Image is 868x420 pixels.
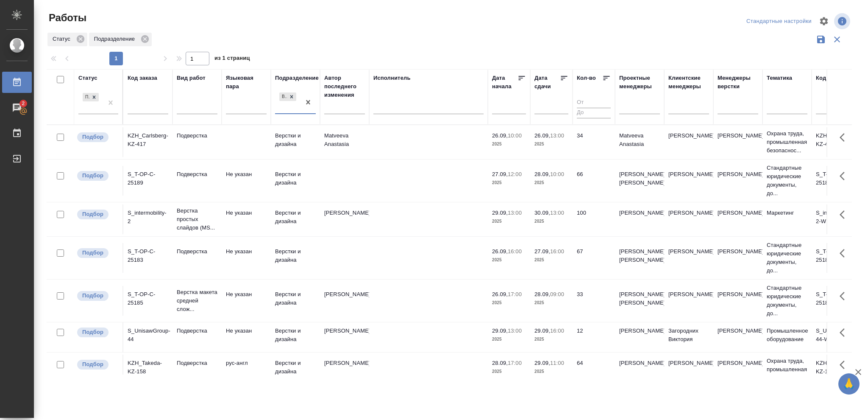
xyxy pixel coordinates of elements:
[615,127,664,157] td: Matveeva Anastasia
[534,299,568,307] p: 2025
[271,355,320,384] td: Верстки и дизайна
[222,204,271,234] td: Не указан
[320,355,369,384] td: [PERSON_NAME]
[619,74,660,91] div: Проектные менеджеры
[128,359,168,376] div: KZH_Takeda-KZ-158
[534,217,568,226] p: 2025
[82,210,103,218] p: Подбор
[47,33,87,46] div: Статус
[813,31,829,48] button: Сохранить фильтры
[83,93,89,102] div: Подбор
[177,327,217,335] p: Подверстка
[373,74,411,82] div: Исполнитель
[767,74,792,82] div: Тематика
[664,166,713,196] td: [PERSON_NAME]
[177,288,217,314] p: Верстка макета средней слож...
[492,140,526,148] p: 2025
[279,92,287,101] div: Верстки и дизайна
[128,170,168,187] div: S_T-OP-C-25189
[82,328,103,336] p: Подбор
[320,322,369,352] td: [PERSON_NAME]
[534,335,568,344] p: 2025
[550,248,564,255] p: 16:00
[812,286,861,316] td: S_T-OP-C-25185-WK-012
[534,367,568,376] p: 2025
[534,140,568,148] p: 2025
[550,360,564,366] p: 11:00
[177,207,217,232] p: Верстка простых слайдов (MS...
[271,127,320,157] td: Верстки и дизайна
[76,247,118,259] div: Можно подбирать исполнителей
[128,209,168,226] div: S_intermobility-2
[550,291,564,297] p: 09:00
[577,108,611,118] input: До
[664,243,713,273] td: [PERSON_NAME]
[718,247,758,256] p: [PERSON_NAME]
[718,209,758,217] p: [PERSON_NAME]
[615,355,664,384] td: [PERSON_NAME]
[320,127,369,157] td: Matveeva Anastasia
[550,210,564,216] p: 13:00
[835,322,855,343] button: Здесь прячутся важные кнопки
[82,133,103,141] p: Подбор
[324,74,365,99] div: Автор последнего изменения
[829,31,845,48] button: Сбросить фильтры
[534,291,550,297] p: 28.09,
[78,74,97,82] div: Статус
[271,243,320,273] td: Верстки и дизайна
[767,164,807,198] p: Стандартные юридические документы, до...
[767,327,807,344] p: Промышленное оборудование
[767,241,807,275] p: Стандартные юридические документы, до...
[767,357,807,382] p: Охрана труда, промышленная безопаснос...
[834,13,852,29] span: Посмотреть информацию
[664,127,713,157] td: [PERSON_NAME]
[508,291,522,297] p: 17:00
[619,290,660,307] p: [PERSON_NAME], [PERSON_NAME]
[492,291,508,297] p: 26.09,
[534,171,550,177] p: 28.09,
[492,179,526,187] p: 2025
[718,170,758,179] p: [PERSON_NAME]
[128,327,168,344] div: S_UnisawGroup-44
[94,35,138,43] p: Подразделение
[718,290,758,299] p: [PERSON_NAME]
[550,328,564,334] p: 16:00
[842,375,856,393] span: 🙏
[177,247,217,256] p: Подверстка
[668,74,709,91] div: Клиентские менеджеры
[492,248,508,255] p: 26.09,
[619,170,660,187] p: [PERSON_NAME], [PERSON_NAME]
[534,328,550,334] p: 29.09,
[814,11,834,31] span: Настроить таблицу
[577,98,611,108] input: От
[53,35,73,43] p: Статус
[177,74,206,82] div: Вид работ
[271,286,320,316] td: Верстки и дизайна
[573,286,615,316] td: 33
[534,248,550,255] p: 27.09,
[271,204,320,234] td: Верстки и дизайна
[76,170,118,182] div: Можно подбирать исполнителей
[492,360,508,366] p: 28.09,
[615,322,664,352] td: [PERSON_NAME]
[767,129,807,155] p: Охрана труда, промышленная безопаснос...
[812,322,861,352] td: S_UnisawGroup-44-WK-017
[534,256,568,264] p: 2025
[214,53,250,65] span: из 1 страниц
[534,74,560,91] div: Дата сдачи
[573,166,615,196] td: 66
[835,204,855,225] button: Здесь прячутся важные кнопки
[492,256,526,264] p: 2025
[492,328,508,334] p: 29.09,
[508,210,522,216] p: 13:00
[76,359,118,370] div: Можно подбирать исполнителей
[82,291,103,300] p: Подбор
[573,127,615,157] td: 34
[812,355,861,384] td: KZH_Takeda-KZ-158-WK-011
[128,132,168,148] div: KZH_Carlsberg-KZ-417
[835,286,855,306] button: Здесь прячутся важные кнопки
[222,166,271,196] td: Не указан
[664,204,713,234] td: [PERSON_NAME]
[573,243,615,273] td: 67
[177,359,217,367] p: Подверстка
